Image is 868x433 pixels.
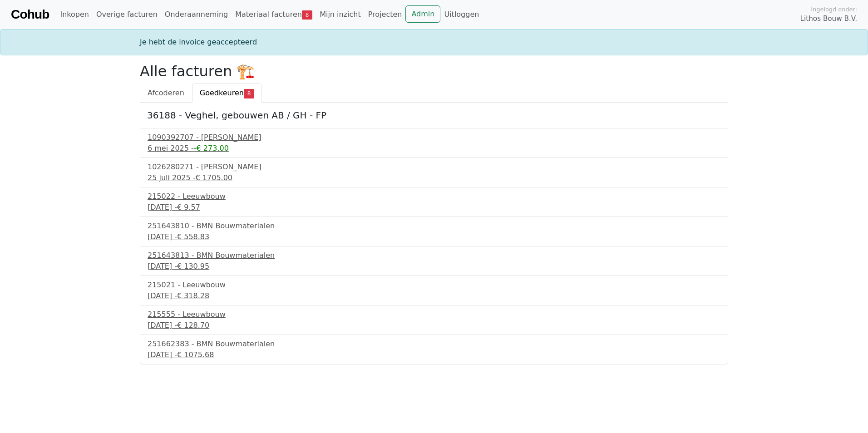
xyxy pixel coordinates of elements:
a: 215555 - Leeuwbouw[DATE] -€ 128.70 [148,309,720,331]
span: Lithos Bouw B.V. [800,14,857,24]
a: Projecten [365,5,406,24]
div: 215555 - Leeuwbouw [148,309,720,320]
span: Ingelogd onder: [811,5,857,14]
h5: 36188 - Veghel, gebouwen AB / GH - FP [147,110,721,121]
a: 1090392707 - [PERSON_NAME]6 mei 2025 --€ 273.00 [148,132,720,154]
h2: Alle facturen 🏗️ [140,63,728,80]
div: Je hebt de invoice geaccepteerd [134,37,734,48]
div: [DATE] - [148,261,720,272]
span: 8 [302,10,312,20]
div: [DATE] - [148,290,720,301]
a: 215022 - Leeuwbouw[DATE] -€ 9.57 [148,191,720,213]
a: 251643810 - BMN Bouwmaterialen[DATE] -€ 558.83 [148,221,720,242]
a: Mijn inzicht [316,5,365,24]
span: € 128.70 [177,321,209,330]
div: [DATE] - [148,349,720,360]
div: [DATE] - [148,320,720,331]
span: € 9.57 [177,203,200,212]
a: Cohub [11,4,49,25]
a: Goedkeuren8 [192,84,262,103]
a: 215021 - Leeuwbouw[DATE] -€ 318.28 [148,280,720,301]
div: 1026280271 - [PERSON_NAME] [148,162,720,172]
a: Onderaanneming [161,5,232,24]
a: Uitloggen [440,5,483,24]
span: -€ 273.00 [194,144,229,153]
a: 251662383 - BMN Bouwmaterialen[DATE] -€ 1075.68 [148,339,720,360]
div: [DATE] - [148,202,720,213]
div: 251643810 - BMN Bouwmaterialen [148,221,720,231]
div: 251662383 - BMN Bouwmaterialen [148,339,720,349]
span: Goedkeuren [200,89,244,97]
a: Overige facturen [93,5,161,24]
div: 215021 - Leeuwbouw [148,280,720,290]
a: Afcoderen [140,84,192,103]
span: € 130.95 [177,262,209,271]
div: 6 mei 2025 - [148,143,720,154]
a: Admin [405,5,440,23]
span: 8 [244,89,254,98]
div: [DATE] - [148,231,720,242]
div: 251643813 - BMN Bouwmaterialen [148,250,720,261]
a: 1026280271 - [PERSON_NAME]25 juli 2025 -€ 1705.00 [148,162,720,183]
a: 251643813 - BMN Bouwmaterialen[DATE] -€ 130.95 [148,250,720,272]
div: 1090392707 - [PERSON_NAME] [148,132,720,143]
a: Materiaal facturen8 [232,5,316,24]
a: Inkopen [56,5,92,24]
div: 215022 - Leeuwbouw [148,191,720,202]
div: 25 juli 2025 - [148,172,720,183]
span: € 1705.00 [196,173,232,182]
span: Afcoderen [148,89,184,97]
span: € 558.83 [177,232,209,241]
span: € 318.28 [177,291,209,300]
span: € 1075.68 [177,350,214,359]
